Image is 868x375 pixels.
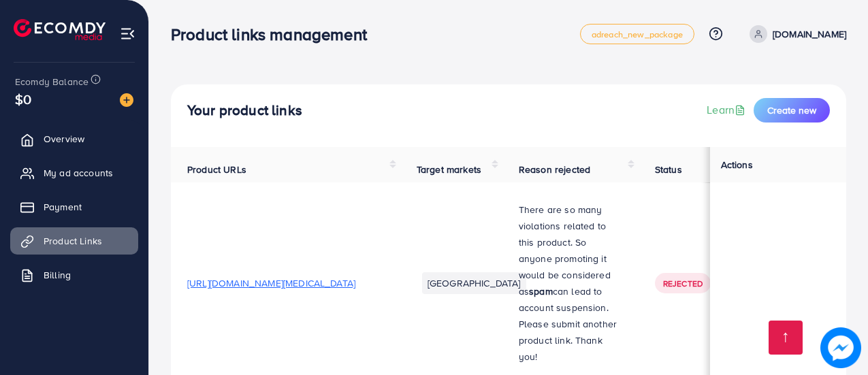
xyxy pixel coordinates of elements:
span: Reason rejected [519,163,590,176]
span: Target markets [417,163,481,176]
a: Payment [10,193,138,221]
span: Product URLs [187,163,246,176]
span: Status [655,163,682,176]
span: Overview [44,132,84,146]
li: [GEOGRAPHIC_DATA] [422,272,526,294]
a: Billing [10,261,138,289]
img: image [120,93,133,107]
span: Product Links [44,234,102,248]
button: Create new [754,98,830,123]
img: menu [120,26,135,42]
span: Rejected [663,278,703,289]
a: Learn [707,102,748,118]
a: Product Links [10,227,138,255]
span: Actions [721,158,753,172]
img: image [820,327,861,368]
span: can lead to account suspension. Please submit another product link. Thank you! [519,284,617,363]
span: Create new [767,103,816,117]
a: My ad accounts [10,159,138,186]
span: Payment [44,200,82,214]
span: My ad accounts [44,166,113,180]
h4: Your product links [187,102,302,119]
a: adreach_new_package [580,24,694,44]
span: $0 [15,89,31,109]
a: [DOMAIN_NAME] [744,25,846,43]
a: Overview [10,125,138,152]
span: Ecomdy Balance [15,75,89,88]
h3: Product links management [171,25,378,44]
span: There are so many violations related to this product. So anyone promoting it would be considered as [519,203,611,298]
span: Billing [44,268,71,282]
img: logo [14,19,106,40]
span: [URL][DOMAIN_NAME][MEDICAL_DATA] [187,276,355,290]
p: [DOMAIN_NAME] [773,26,846,42]
span: adreach_new_package [592,30,683,39]
strong: spam [529,284,553,298]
